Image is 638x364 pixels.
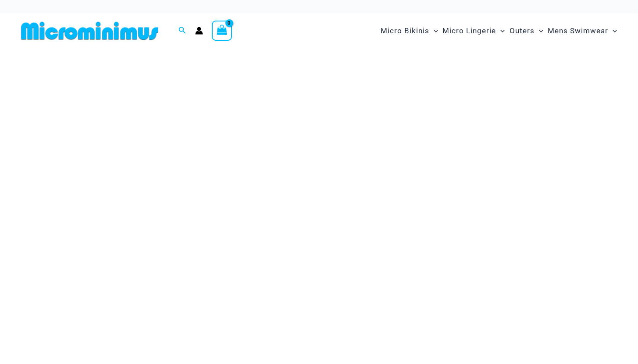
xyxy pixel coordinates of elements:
a: OutersMenu ToggleMenu Toggle [507,18,545,44]
img: MM SHOP LOGO FLAT [18,21,162,41]
span: Micro Bikinis [381,20,429,42]
a: Micro LingerieMenu ToggleMenu Toggle [440,18,507,44]
a: Account icon link [195,27,203,35]
a: Search icon link [178,25,186,36]
span: Menu Toggle [429,20,438,42]
span: Menu Toggle [608,20,617,42]
a: Mens SwimwearMenu ToggleMenu Toggle [545,18,619,44]
a: Micro BikinisMenu ToggleMenu Toggle [378,18,440,44]
nav: Site Navigation [377,16,620,46]
span: Menu Toggle [496,20,505,42]
span: Micro Lingerie [442,20,496,42]
span: Mens Swimwear [548,20,608,42]
span: Menu Toggle [535,20,543,42]
span: Outers [510,20,535,42]
a: View Shopping Cart, empty [212,21,232,41]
